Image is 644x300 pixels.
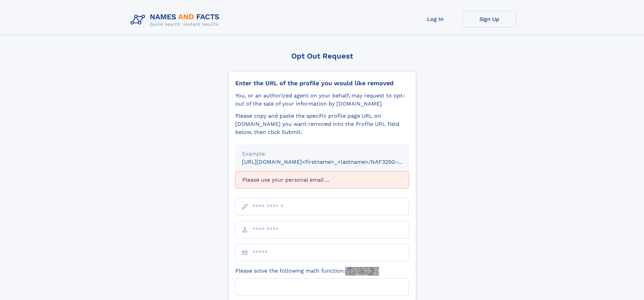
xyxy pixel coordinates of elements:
div: You, or an authorized agent on your behalf, may request to opt-out of the sale of your informatio... [235,92,409,108]
img: Logo Names and Facts [128,11,225,29]
div: Enter the URL of the profile you would like removed [235,79,409,87]
a: Sign Up [462,11,517,27]
div: Please copy and paste the specific profile page URL on [DOMAIN_NAME] you want removed into the Pr... [235,112,409,136]
a: Log In [408,11,462,27]
div: Example: [242,150,402,158]
div: Opt Out Request [228,52,416,60]
label: Please solve the following math function: [235,267,379,276]
small: [URL][DOMAIN_NAME]<firstname>_<lastname>/NAF325G-xxxxxxxx [242,159,422,165]
div: Please use your personal email ... [235,171,409,188]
